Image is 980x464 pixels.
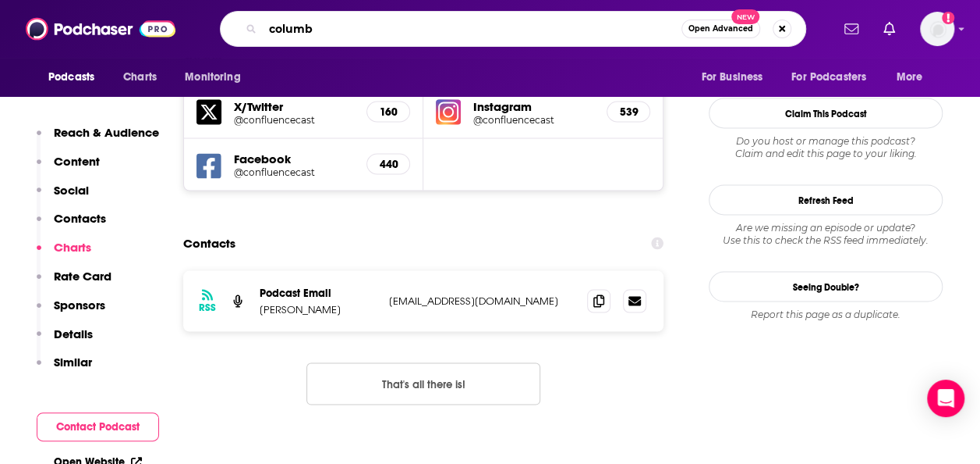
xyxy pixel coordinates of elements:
a: @confluencecast [234,113,354,125]
p: [PERSON_NAME] [260,302,377,316]
p: Podcast Email [260,286,377,299]
span: Monitoring [185,66,240,88]
button: open menu [886,62,943,92]
h5: 160 [380,105,397,118]
input: Search podcasts, credits, & more... [263,16,681,41]
p: Content [54,154,100,169]
img: iconImage [436,99,461,124]
p: Charts [54,240,91,255]
span: New [731,9,759,24]
span: More [897,66,923,88]
div: Are we missing an episode or update? Use this to check the RSS feed immediately. [709,221,943,246]
a: Show notifications dropdown [877,16,901,42]
img: User Profile [920,12,954,46]
p: Sponsors [54,298,105,312]
button: open menu [690,62,782,92]
h5: 539 [620,105,637,118]
span: For Business [701,66,762,88]
button: Refresh Feed [709,184,943,215]
span: For Podcasters [791,66,866,88]
button: open menu [781,62,889,92]
button: open menu [174,62,260,92]
h5: X/Twitter [234,98,354,113]
div: Claim and edit this page to your liking. [709,134,943,159]
p: Social [54,183,89,198]
button: Rate Card [37,269,111,298]
h5: Facebook [234,151,354,166]
p: Reach & Audience [54,125,159,140]
a: @confluencecast [473,113,594,125]
img: Podchaser - Follow, Share and Rate Podcasts [26,14,175,44]
h5: 440 [380,157,397,170]
button: Sponsors [37,298,105,327]
p: Details [54,327,93,341]
button: open menu [37,62,115,92]
button: Similar [37,355,92,384]
span: Charts [123,66,157,88]
button: Contact Podcast [37,412,159,441]
a: Seeing Double? [709,271,943,302]
a: @confluencecast [234,166,354,177]
h3: RSS [199,301,216,313]
svg: Add a profile image [942,12,954,24]
h5: Instagram [473,98,594,113]
p: Contacts [54,211,106,226]
div: Open Intercom Messenger [927,380,964,417]
button: Open AdvancedNew [681,20,760,38]
p: Rate Card [54,269,111,284]
span: Podcasts [48,66,94,88]
button: Content [37,154,100,183]
button: Social [37,183,89,212]
span: Logged in as amooers [920,12,954,46]
span: Open Advanced [688,25,753,33]
button: Claim This Podcast [709,98,943,128]
button: Show profile menu [920,12,954,46]
p: [EMAIL_ADDRESS][DOMAIN_NAME] [389,294,575,307]
button: Nothing here. [306,362,540,405]
button: Reach & Audience [37,125,159,154]
div: Search podcasts, credits, & more... [220,11,806,47]
a: Charts [113,62,166,92]
h2: Contacts [183,228,235,258]
button: Charts [37,240,91,269]
button: Contacts [37,211,106,240]
button: Details [37,327,93,355]
a: Show notifications dropdown [838,16,865,42]
span: Do you host or manage this podcast? [709,134,943,147]
div: Report this page as a duplicate. [709,308,943,320]
p: Similar [54,355,92,369]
